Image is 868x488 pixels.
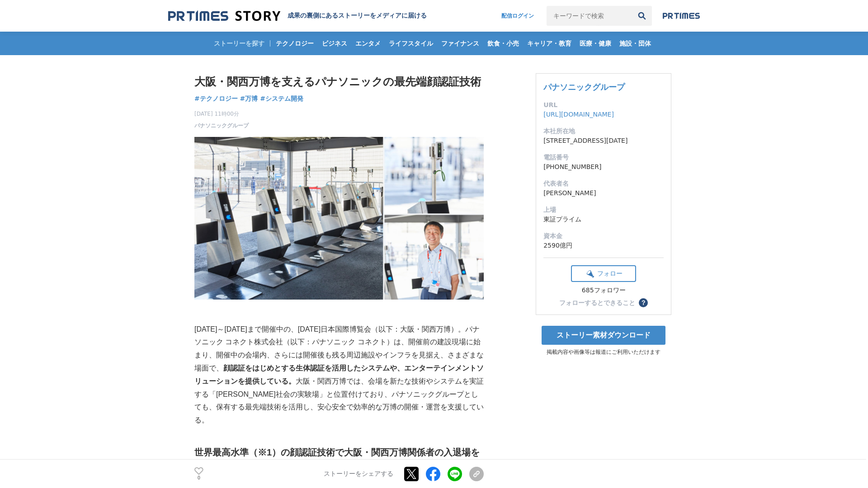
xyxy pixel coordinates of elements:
[194,137,484,300] img: thumbnail_863d80d0-83b0-11f0-a8a4-f93226f556c8.jpg
[260,94,303,103] a: #システム開発
[639,298,648,307] button: ？
[543,179,664,188] dt: 代表者名
[632,6,652,26] button: 検索
[663,12,700,19] img: prtimes
[168,10,427,22] a: 成果の裏側にあるストーリーをメディアに届ける 成果の裏側にあるストーリーをメディアに届ける
[571,265,636,282] button: フォロー
[543,153,664,162] dt: 電話番号
[318,39,351,47] span: ビジネス
[543,82,625,92] a: パナソニックグループ
[352,32,384,55] a: エンタメ
[194,110,249,118] span: [DATE] 11時00分
[616,32,655,55] a: 施設・団体
[194,73,484,90] h1: 大阪・関西万博を支えるパナソニックの最先端顔認証技術
[260,94,303,103] span: #システム開発
[543,215,664,224] dd: 東証プライム
[352,39,384,47] span: エンタメ
[524,39,575,47] span: キャリア・教育
[543,127,664,136] dt: 本社所在地
[543,100,664,110] dt: URL
[543,231,664,241] dt: 資本金
[438,32,483,55] a: ファイナンス
[640,300,646,306] span: ？
[194,364,484,385] strong: 顔認証をはじめとする生体認証を活用したシステムや、エンターテインメントソリューションを提供している。
[272,39,317,47] span: テクノロジー
[559,300,635,306] div: フォローするとできること
[543,241,664,250] dd: 2590億円
[547,6,632,26] input: キーワードで検索
[484,39,523,47] span: 飲食・小売
[524,32,575,55] a: キャリア・教育
[194,323,484,427] p: [DATE]～[DATE]まで開催中の、[DATE]日本国際博覧会（以下：大阪・関西万博）。パナソニック コネクト株式会社（以下：パナソニック コネクト）は、開催前の建設現場に始まり、開催中の会...
[438,39,483,47] span: ファイナンス
[272,32,317,55] a: テクノロジー
[616,39,655,47] span: 施設・団体
[194,476,203,480] p: 0
[536,348,671,356] p: 掲載内容や画像等は報道にご利用いただけます
[240,94,258,103] span: #万博
[324,470,393,478] p: ストーリーをシェアする
[576,39,615,47] span: 医療・健康
[194,122,249,130] a: パナソニックグループ
[288,12,427,20] h2: 成果の裏側にあるストーリーをメディアに届ける
[571,286,636,295] div: 685フォロワー
[240,94,258,103] a: #万博
[194,94,238,103] span: #テクノロジー
[385,32,437,55] a: ライフスタイル
[318,32,351,55] a: ビジネス
[576,32,615,55] a: 医療・健康
[194,94,238,103] a: #テクノロジー
[492,6,543,26] a: 配信ログイン
[543,188,664,198] dd: [PERSON_NAME]
[194,447,480,472] strong: 世界最高水準（※1）の顔認証技術で大阪・関西万博関係者の入退場を管理
[543,111,614,118] a: [URL][DOMAIN_NAME]
[385,39,437,47] span: ライフスタイル
[543,162,664,172] dd: [PHONE_NUMBER]
[168,10,280,22] img: 成果の裏側にあるストーリーをメディアに届ける
[484,32,523,55] a: 飲食・小売
[542,326,665,345] a: ストーリー素材ダウンロード
[543,205,664,215] dt: 上場
[543,136,664,145] dd: [STREET_ADDRESS][DATE]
